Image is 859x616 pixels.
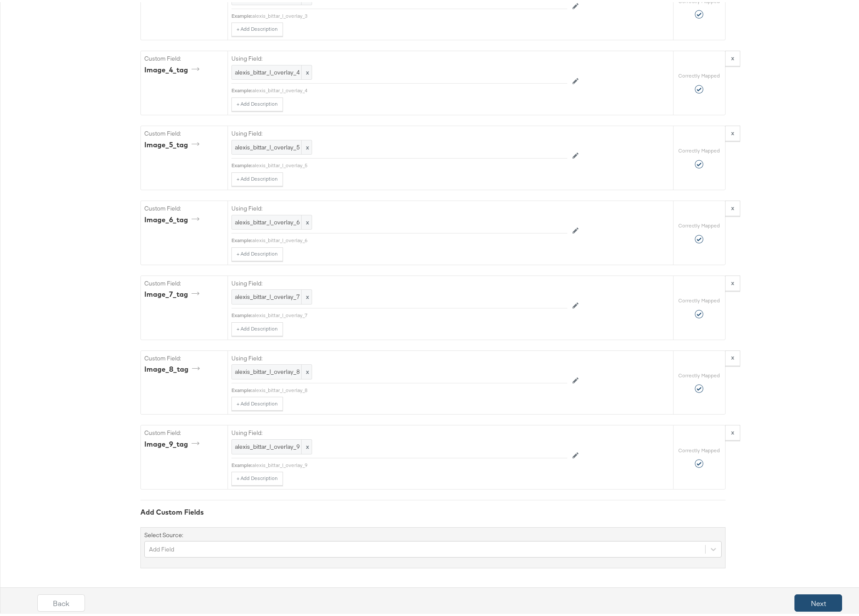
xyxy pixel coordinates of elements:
[231,470,283,483] button: + Add Description
[252,310,567,317] div: alexis_bittar_l_overlay_7
[231,127,567,136] label: Using Field:
[140,505,726,515] div: Add Custom Fields
[144,52,224,61] label: Custom Field:
[731,127,734,135] strong: x
[144,529,183,537] label: Select Source:
[725,123,740,139] button: x
[235,366,309,374] span: alexis_bittar_l_overlay_8
[231,95,283,109] button: + Add Description
[37,592,85,610] button: Back
[301,288,312,302] span: x
[231,310,252,317] div: Example:
[144,362,203,372] div: image_8_tag
[144,287,202,297] div: image_7_tag
[252,160,567,167] div: alexis_bittar_l_overlay_5
[678,445,720,452] label: Correctly Mapped
[678,295,720,302] label: Correctly Mapped
[301,213,312,227] span: x
[231,277,567,285] label: Using Field:
[252,460,567,467] div: alexis_bittar_l_overlay_9
[725,273,740,289] button: x
[231,10,252,17] div: Example:
[235,141,309,149] span: alexis_bittar_l_overlay_5
[301,438,312,452] span: x
[144,213,202,223] div: image_6_tag
[301,63,312,78] span: x
[144,427,224,435] label: Custom Field:
[231,235,252,242] div: Example:
[725,348,740,364] button: x
[252,385,567,392] div: alexis_bittar_l_overlay_8
[725,49,740,64] button: x
[231,202,567,211] label: Using Field:
[678,220,720,227] label: Correctly Mapped
[144,352,224,360] label: Custom Field:
[144,63,202,73] div: image_4_tag
[144,127,224,136] label: Custom Field:
[149,543,174,551] div: Add Field
[144,138,202,148] div: image_5_tag
[235,216,309,224] span: alexis_bittar_l_overlay_6
[231,395,283,409] button: + Add Description
[731,52,734,60] strong: x
[794,592,842,610] button: Next
[252,235,567,242] div: alexis_bittar_l_overlay_6
[231,352,567,360] label: Using Field:
[301,138,312,152] span: x
[144,437,202,447] div: image_9_tag
[731,202,734,210] strong: x
[731,277,734,285] strong: x
[231,427,567,435] label: Using Field:
[678,70,720,77] label: Correctly Mapped
[144,202,224,211] label: Custom Field:
[678,145,720,152] label: Correctly Mapped
[731,426,734,434] strong: x
[231,160,252,167] div: Example:
[231,52,567,61] label: Using Field:
[231,460,252,467] div: Example:
[231,20,283,34] button: + Add Description
[231,85,252,92] div: Example:
[231,245,283,259] button: + Add Description
[231,320,283,334] button: + Add Description
[231,385,252,392] div: Example:
[231,170,283,184] button: + Add Description
[235,66,309,75] span: alexis_bittar_l_overlay_4
[678,370,720,377] label: Correctly Mapped
[235,441,309,449] span: alexis_bittar_l_overlay_9
[725,198,740,214] button: x
[144,277,224,285] label: Custom Field:
[725,423,740,438] button: x
[301,363,312,377] span: x
[252,10,567,17] div: alexis_bittar_l_overlay_3
[731,351,734,359] strong: x
[252,85,567,92] div: alexis_bittar_l_overlay_4
[235,291,309,299] span: alexis_bittar_l_overlay_7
